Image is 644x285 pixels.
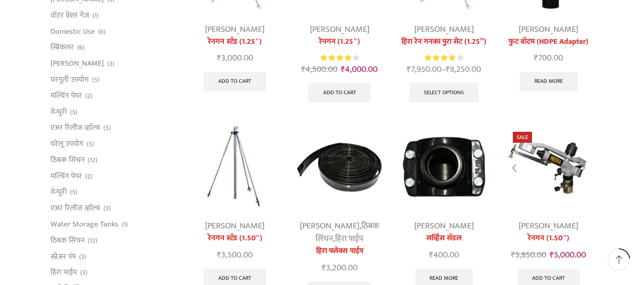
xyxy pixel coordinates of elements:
[51,104,67,120] a: वेन्चुरी
[51,88,82,104] a: मल्चिंग पेपर
[414,219,474,233] a: [PERSON_NAME]
[51,216,118,233] a: Water Storage Tanks
[122,220,128,229] span: (1)
[550,248,586,262] bdi: 5,000.00
[294,122,384,212] img: Heera Flex Pipe
[399,63,489,76] span: –
[70,187,77,197] span: (5)
[407,62,441,77] bdi: 7,950.00
[519,22,578,37] a: [PERSON_NAME]
[320,53,359,63] div: Rated 3.89 out of 5
[511,248,515,262] span: ₹
[217,51,253,65] bdi: 3,000.00
[316,219,379,246] a: ठिबक सिंचन
[88,156,97,165] span: (12)
[399,36,489,48] a: हिरा रेन गनका पुरा सेट (1.25”)
[294,36,384,48] a: रेनगन (1.25″)
[87,139,94,149] span: (5)
[425,53,455,63] span: Rated out of 5
[301,62,306,77] span: ₹
[407,62,411,77] span: ₹
[204,72,266,91] a: Add to cart: “रेनगन स्टॅंड (1.25")”
[51,120,100,136] a: एअर रिलीज व्हाॅल्व
[414,22,474,37] a: [PERSON_NAME]
[190,233,280,244] a: रेनगन स्टॅंड (1.50″)
[51,152,84,168] a: ठिबक सिंचन
[51,232,84,248] a: ठिबक सिंचन
[294,220,384,246] div: , ,
[51,184,67,200] a: वेन्चुरी
[103,123,111,133] span: (3)
[217,248,253,262] bdi: 3,500.00
[217,51,221,65] span: ₹
[205,219,265,233] a: [PERSON_NAME]
[51,248,76,265] a: स्प्रेअर पंप
[51,56,104,72] a: [PERSON_NAME]
[341,62,345,77] span: ₹
[550,248,554,262] span: ₹
[503,36,593,48] a: फुट बॉटम (HDPE Adapter)
[399,233,489,244] a: सर्व्हिस सॅडल
[310,22,369,37] a: [PERSON_NAME]
[51,265,77,281] a: हिरा पाईप
[308,83,371,102] a: Add to cart: “रेनगन (1.25")”
[503,233,593,244] a: रेनगन (1.50″)
[51,200,100,216] a: एअर रिलीज व्हाॅल्व
[51,23,95,39] a: Domestic Use
[300,219,359,233] a: [PERSON_NAME]
[446,62,481,77] bdi: 8,250.00
[322,261,326,275] span: ₹
[205,22,265,37] a: [PERSON_NAME]
[519,219,578,233] a: [PERSON_NAME]
[341,62,378,77] bdi: 4,000.00
[320,53,350,63] span: Rated out of 5
[429,248,459,262] bdi: 400.00
[51,72,89,88] a: घरगुती उपयोग
[103,204,111,213] span: (3)
[513,132,532,143] span: Sale
[51,136,83,152] a: घरेलू उपयोग
[85,91,92,101] span: (2)
[92,11,99,20] span: (1)
[399,122,489,212] img: Service Saddle
[335,232,363,246] a: हिरा पाईप
[51,7,89,23] a: वॉटर प्रेशर गेज
[51,39,74,56] a: स्प्रिंकलर
[409,83,479,102] a: Select options for “हिरा रेन गनका पुरा सेट (1.25'')”
[301,62,337,77] bdi: 4,500.00
[190,122,280,212] img: pelican raingun stand
[446,62,450,77] span: ₹
[217,248,221,262] span: ₹
[520,72,578,91] a: Select options for “फुट बॉटम (HDPE Adapter)”
[80,268,87,277] span: (3)
[511,248,546,262] bdi: 5,850.00
[294,246,384,257] a: हिरा फ्लेक्स पाईप
[503,122,593,212] img: Heera Raingun
[534,51,538,65] span: ₹
[92,75,99,85] span: (5)
[77,43,84,52] span: (6)
[190,36,280,48] a: रेनगन स्टॅंड (1.25″)
[88,236,97,246] span: (12)
[85,172,92,181] span: (2)
[425,53,463,63] div: Rated 3.86 out of 5
[70,108,77,117] span: (5)
[534,51,563,65] bdi: 700.00
[429,248,433,262] span: ₹
[51,168,82,184] a: मल्चिंग पेपर
[107,59,114,69] span: (3)
[322,261,358,275] bdi: 3,200.00
[98,27,105,37] span: (6)
[79,252,86,262] span: (3)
